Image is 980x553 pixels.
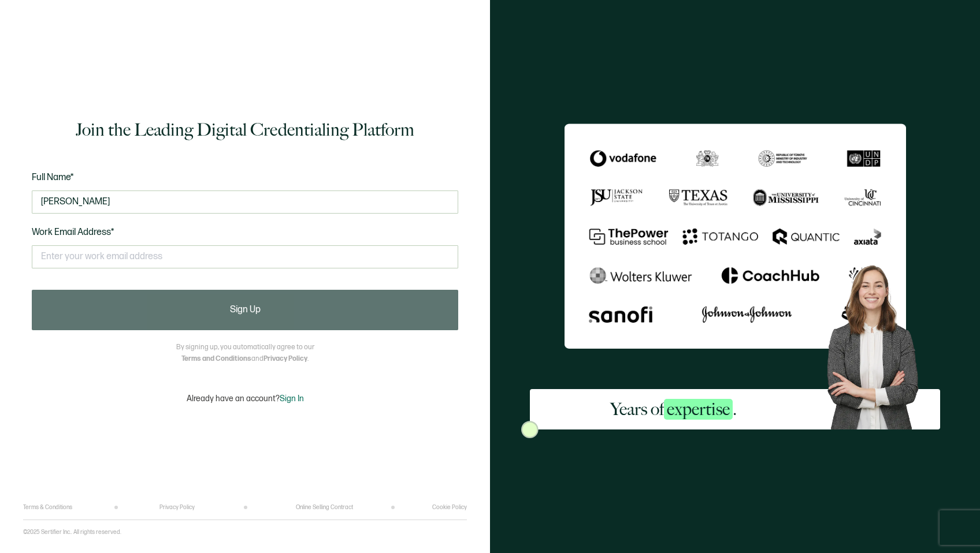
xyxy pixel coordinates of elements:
a: Online Selling Contract [296,504,353,511]
span: Full Name* [32,172,74,183]
a: Privacy Policy [159,504,195,511]
a: Terms and Conditions [181,354,251,363]
span: Sign In [280,394,304,403]
input: Jane Doe [32,190,458,214]
p: Already have an account? [187,394,304,403]
a: Terms & Conditions [23,504,72,511]
img: Sertifier Signup [521,421,539,438]
p: ©2025 Sertifier Inc.. All rights reserved. [23,529,121,536]
input: Enter your work email address [32,245,458,268]
button: Sign Up [32,290,458,330]
span: expertise [664,399,733,420]
span: Sign Up [230,305,261,315]
a: Privacy Policy [263,354,307,363]
span: Work Email Address* [32,227,114,238]
h2: Years of . [610,398,737,421]
a: Cookie Policy [432,504,467,511]
h1: Join the Leading Digital Credentialing Platform [76,118,414,141]
img: Sertifier Signup - Years of <span class="strong-h">expertise</span>. [565,124,906,349]
img: Sertifier Signup - Years of <span class="strong-h">expertise</span>. Hero [817,257,940,429]
p: By signing up, you automatically agree to our and . [176,342,314,365]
